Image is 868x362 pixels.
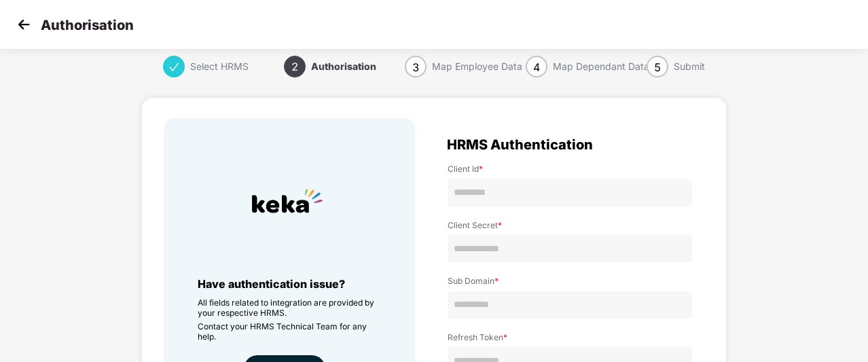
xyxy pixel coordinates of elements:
span: HRMS Authentication [447,139,593,150]
p: Authorisation [41,17,134,33]
span: 2 [291,60,298,73]
span: 5 [654,60,661,74]
div: Map Employee Data [432,56,522,77]
label: Sub Domain [448,276,692,286]
span: check [168,62,179,73]
span: 3 [412,60,419,74]
p: Contact your HRMS Technical Team for any help. [198,321,381,342]
label: Client Secret [448,220,692,230]
div: Submit [674,56,705,77]
div: Select HRMS [190,56,249,77]
div: Authorisation [311,56,376,77]
span: Have authentication issue? [198,277,345,291]
p: All fields related to integration are provided by your respective HRMS. [198,297,381,318]
label: Refresh Token [448,332,692,342]
div: Map Dependant Data [553,56,649,77]
label: Client Id [448,164,692,174]
span: 4 [533,60,540,74]
img: svg+xml;base64,PHN2ZyB4bWxucz0iaHR0cDovL3d3dy53My5vcmcvMjAwMC9zdmciIHdpZHRoPSIzMCIgaGVpZ2h0PSIzMC... [14,14,34,35]
img: HRMS Company Icon [238,152,336,250]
